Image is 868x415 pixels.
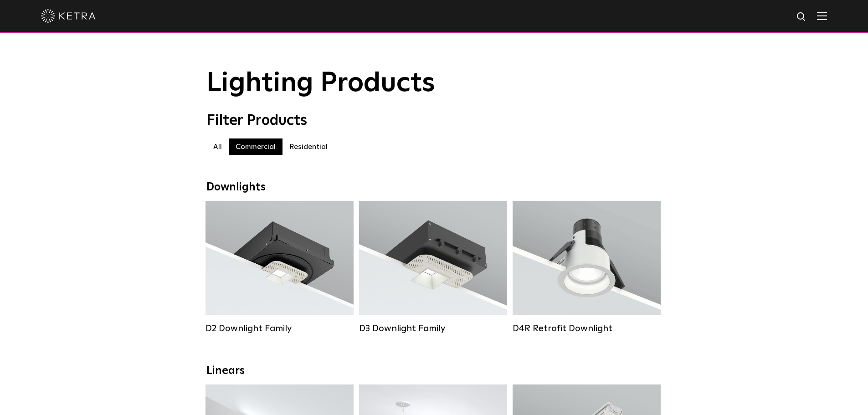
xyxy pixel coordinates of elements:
div: Downlights [206,181,662,194]
div: Linears [206,364,662,378]
label: Residential [282,138,334,155]
div: D3 Downlight Family [359,323,507,334]
div: Filter Products [206,112,662,129]
img: ketra-logo-2019-white [41,9,96,23]
div: D4R Retrofit Downlight [513,323,661,334]
a: D4R Retrofit Downlight Lumen Output:800Colors:White / BlackBeam Angles:15° / 25° / 40° / 60°Watta... [513,201,661,334]
label: All [206,138,229,155]
a: D3 Downlight Family Lumen Output:700 / 900 / 1100Colors:White / Black / Silver / Bronze / Paintab... [359,201,507,334]
img: Hamburger%20Nav.svg [817,11,827,20]
img: search icon [796,11,807,23]
span: Lighting Products [206,70,435,97]
label: Commercial [229,138,282,155]
div: D2 Downlight Family [205,323,354,334]
a: D2 Downlight Family Lumen Output:1200Colors:White / Black / Gloss Black / Silver / Bronze / Silve... [205,201,354,334]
